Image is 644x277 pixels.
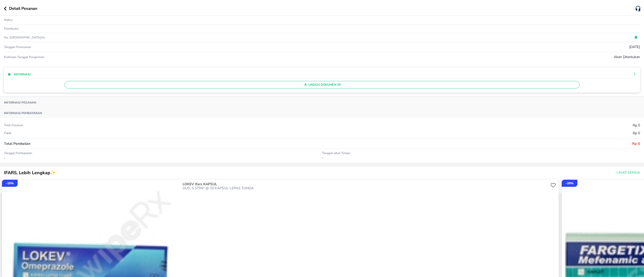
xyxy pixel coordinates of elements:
[183,182,548,186] p: LOKEV Ifars KAPSUL
[4,141,30,146] p: Total Pembelian
[629,44,640,50] p: [DATE]
[4,45,31,49] p: Tanggal pemesanan
[4,131,11,135] p: Pajak
[615,168,641,177] button: Lihat Semua
[632,141,640,146] p: Rp 0
[322,155,640,160] p: -
[633,123,640,128] p: Rp 0
[4,27,19,31] p: Distributor
[6,181,14,186] p: - 15 %
[4,111,42,115] p: Informasi pembayaran
[4,35,216,39] p: No. [GEOGRAPHIC_DATA]an
[614,54,640,60] p: Akan ditentukan
[4,55,44,59] p: Perkiraan Tanggal Pengiriman
[4,123,23,127] p: Total pesanan
[617,170,640,176] span: Lihat Semua
[4,151,322,155] p: Tanggal Pembayaran
[4,101,36,105] p: Informasi Pesanan
[67,81,577,88] span: Unduh Dokumen SP
[633,130,640,136] p: Rp 0
[183,186,549,190] p: DUS, 5 STRIP @ 10 KAPSUL LEPAS TUNDA
[322,151,640,155] p: Tanggal Jatuh Tempo
[8,72,30,77] button: Informasi
[64,81,580,88] button: Unduh Dokumen SP
[14,72,30,77] p: Informasi
[4,18,13,22] p: Status
[566,181,573,186] p: - 20 %
[4,155,322,160] p: -
[9,6,37,12] p: Detail Pesanan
